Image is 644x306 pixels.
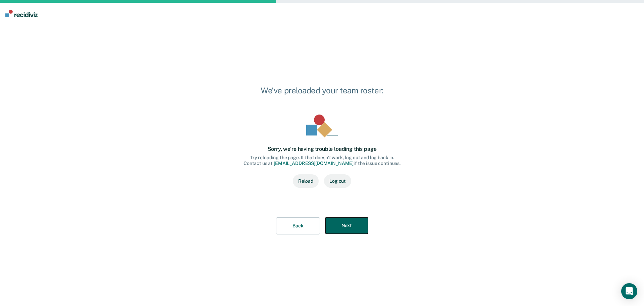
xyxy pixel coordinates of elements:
button: Back [276,217,320,234]
div: Open Intercom Messenger [621,283,637,299]
div: Try reloading the page. If that doesn’t work, log out and log back in. Contact us at if the issue... [244,155,400,166]
div: Sorry, we’re having trouble loading this page [268,146,377,152]
img: Recidiviz [5,10,38,17]
button: Log out [324,174,351,188]
a: [EMAIL_ADDRESS][DOMAIN_NAME] [274,161,354,166]
button: Reload [293,174,319,188]
p: We've preloaded your team roster: [233,85,411,96]
button: Next [325,217,368,234]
